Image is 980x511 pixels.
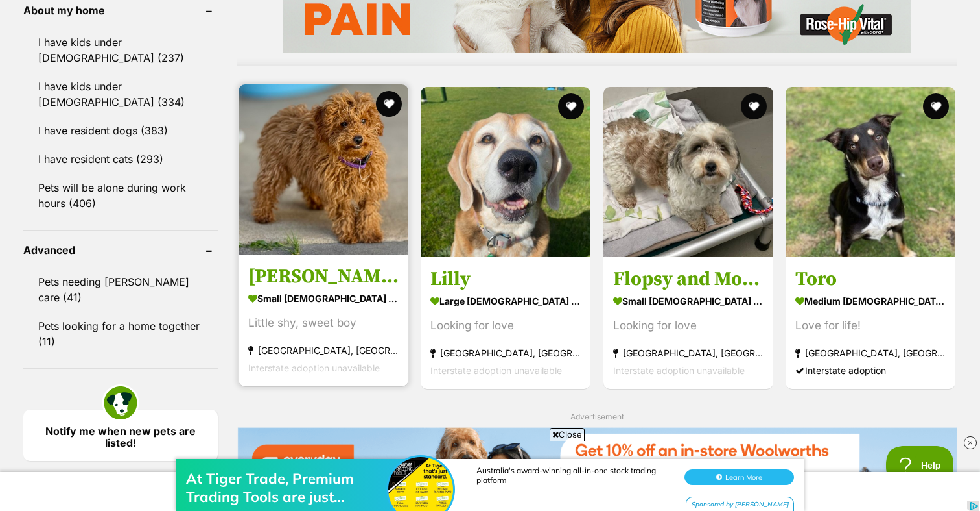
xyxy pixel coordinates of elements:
[613,343,764,361] strong: [GEOGRAPHIC_DATA], [GEOGRAPHIC_DATA]
[376,91,402,117] button: favourite
[613,316,764,334] div: Looking for love
[613,291,764,310] strong: small [DEMOGRAPHIC_DATA] Dog
[23,5,218,16] header: About my home
[421,87,590,257] img: Lilly - Beagle Dog
[239,84,408,255] img: Quade - Poodle (Toy) Dog
[430,291,581,310] strong: large [DEMOGRAPHIC_DATA] Dog
[248,264,399,288] h3: [PERSON_NAME]
[795,266,946,291] h3: Toro
[186,36,393,73] div: At Tiger Trade, Premium Trading Tools are just standard
[786,256,955,388] a: Toro medium [DEMOGRAPHIC_DATA] Dog Love for life! [GEOGRAPHIC_DATA], [GEOGRAPHIC_DATA] Interstate...
[239,254,408,386] a: [PERSON_NAME] small [DEMOGRAPHIC_DATA] Dog Little shy, sweet boy [GEOGRAPHIC_DATA], [GEOGRAPHIC_D...
[684,36,794,52] button: Learn More
[430,266,581,291] h3: Lilly
[923,93,949,119] button: favourite
[559,93,585,119] button: favourite
[248,362,380,373] span: Interstate adoption unavailable
[421,256,590,388] a: Lilly large [DEMOGRAPHIC_DATA] Dog Looking for love [GEOGRAPHIC_DATA], [GEOGRAPHIC_DATA] Intersta...
[476,32,671,52] div: Australia's award-winning all-in-one stock trading platform
[613,266,764,291] h3: Flopsy and Mopsy
[23,244,218,256] header: Advanced
[23,29,218,71] a: I have kids under [DEMOGRAPHIC_DATA] (237)
[603,87,773,257] img: Flopsy and Mopsy - Maltese x Shih Tzu Dog
[786,87,955,257] img: Toro - Australian Kelpie Dog
[430,316,581,334] div: Looking for love
[795,361,946,379] div: Interstate adoption
[686,64,794,80] div: Sponsored by [PERSON_NAME]
[550,428,585,441] span: Close
[388,24,453,89] img: At Tiger Trade, Premium Trading Tools are just standard
[603,256,773,388] a: Flopsy and Mopsy small [DEMOGRAPHIC_DATA] Dog Looking for love [GEOGRAPHIC_DATA], [GEOGRAPHIC_DAT...
[23,145,218,173] a: I have resident cats (293)
[430,364,562,375] span: Interstate adoption unavailable
[23,174,218,217] a: Pets will be alone during work hours (406)
[430,343,581,361] strong: [GEOGRAPHIC_DATA], [GEOGRAPHIC_DATA]
[237,427,957,507] img: Everyday Insurance promotional banner
[741,93,767,119] button: favourite
[23,73,218,116] a: I have kids under [DEMOGRAPHIC_DATA] (334)
[795,343,946,361] strong: [GEOGRAPHIC_DATA], [GEOGRAPHIC_DATA]
[23,312,218,355] a: Pets looking for a home together (11)
[964,436,977,449] img: close_rtb.svg
[23,117,218,144] a: I have resident dogs (383)
[23,410,218,461] a: Notify me when new pets are listed!
[613,364,745,375] span: Interstate adoption unavailable
[570,412,624,421] span: Advertisement
[463,1,471,9] img: adchoices.png
[248,341,399,358] strong: [GEOGRAPHIC_DATA], [GEOGRAPHIC_DATA]
[237,427,957,510] a: Everyday Insurance promotional banner
[23,268,218,311] a: Pets needing [PERSON_NAME] care (41)
[795,316,946,334] div: Love for life!
[795,291,946,310] strong: medium [DEMOGRAPHIC_DATA] Dog
[248,314,399,331] div: Little shy, sweet boy
[248,288,399,307] strong: small [DEMOGRAPHIC_DATA] Dog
